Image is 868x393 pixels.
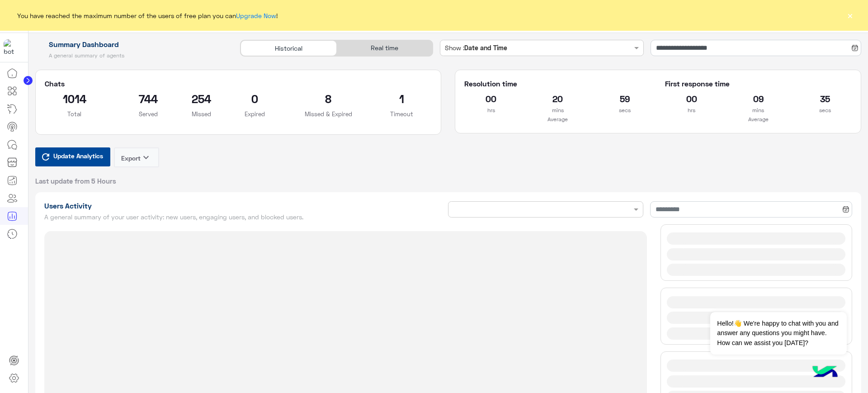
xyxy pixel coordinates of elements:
p: Average [464,115,651,124]
p: Expired [225,109,285,118]
span: Last update from 5 Hours [35,176,116,185]
h2: 1014 [45,91,105,106]
span: Update Analytics [51,150,105,162]
h2: 09 [731,91,785,106]
h5: A general summary of agents [35,52,230,59]
div: Real time [337,40,433,56]
h5: Resolution time [464,79,651,88]
span: You have reached the maximum number of the users of free plan you can ! [17,11,278,20]
img: hulul-logo.png [809,357,841,388]
p: Served [118,109,178,118]
span: Hello!👋 We're happy to chat with you and answer any questions you might have. How can we assist y... [710,312,846,355]
h2: 8 [298,91,359,106]
p: hrs [665,106,718,115]
button: Update Analytics [35,147,110,166]
p: secs [798,106,852,115]
p: secs [598,106,651,115]
h2: 00 [665,91,718,106]
p: mins [731,106,785,115]
img: 1403182699927242 [4,39,20,56]
a: Upgrade Now [236,12,276,19]
h2: 254 [192,91,211,106]
h2: 744 [118,91,178,106]
div: Historical [241,40,336,56]
h2: 1 [372,91,432,106]
h2: 00 [464,91,518,106]
h5: First response time [665,79,852,88]
i: keyboard_arrow_down [141,152,151,163]
h2: 59 [598,91,651,106]
p: Missed & Expired [298,109,359,118]
p: Total [45,109,105,118]
h5: Chats [45,79,432,88]
p: Average [665,115,852,124]
p: hrs [464,106,518,115]
h1: Summary Dashboard [35,40,230,49]
button: × [845,11,854,20]
h2: 0 [225,91,285,106]
h2: 20 [531,91,585,106]
p: mins [531,106,585,115]
p: Missed [192,109,211,118]
button: Exportkeyboard_arrow_down [114,147,159,167]
p: Timeout [372,109,432,118]
h2: 35 [798,91,852,106]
